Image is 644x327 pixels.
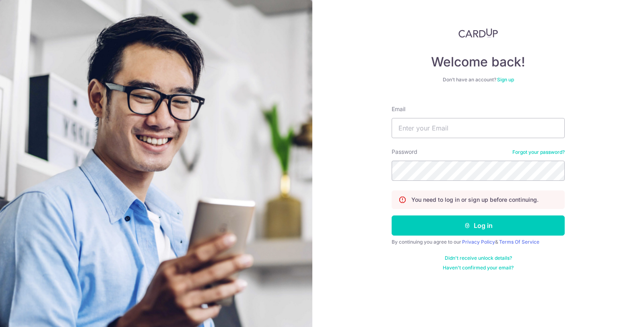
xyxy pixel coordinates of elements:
a: Didn't receive unlock details? [445,255,512,261]
a: Forgot your password? [512,149,565,155]
div: Don’t have an account? [392,77,565,83]
label: Password [392,148,417,156]
p: You need to log in or sign up before continuing. [411,196,539,204]
a: Sign up [497,77,514,83]
h4: Welcome back! [392,54,565,70]
img: CardUp Logo [458,28,498,38]
a: Haven't confirmed your email? [443,265,514,271]
label: Email [392,105,405,113]
a: Terms Of Service [499,239,539,245]
input: Enter your Email [392,118,565,138]
button: Log in [392,215,565,236]
div: By continuing you agree to our & [392,239,565,245]
a: Privacy Policy [462,239,495,245]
